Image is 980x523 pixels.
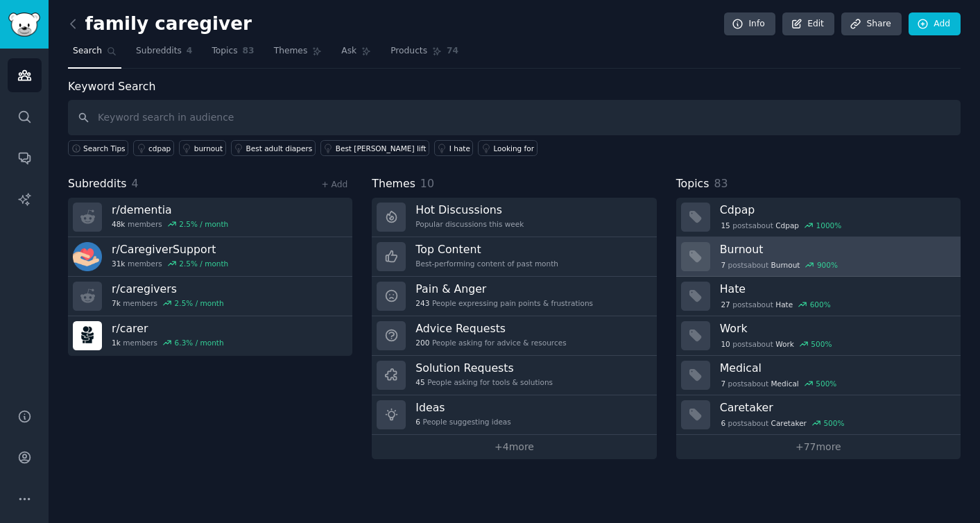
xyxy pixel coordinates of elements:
[231,140,316,156] a: Best adult diapers
[415,321,566,336] h3: Advice Requests
[415,377,553,387] div: People asking for tools & solutions
[207,40,259,69] a: Topics83
[246,144,313,153] div: Best adult diapers
[390,45,427,58] span: Products
[73,242,102,271] img: CaregiverSupport
[187,45,193,58] span: 4
[175,298,224,308] div: 2.5 % / month
[415,417,510,427] div: People suggesting ideas
[179,259,228,268] div: 2.5 % / month
[415,298,429,308] span: 243
[771,379,799,388] span: Medical
[478,140,537,156] a: Looking for
[415,338,566,348] div: People asking for advice & resources
[720,298,832,311] div: post s about
[112,259,228,268] div: members
[811,339,832,349] div: 500 %
[386,40,463,69] a: Products74
[720,321,951,336] h3: Work
[136,45,182,58] span: Subreddits
[775,221,799,230] span: Cdpap
[810,300,831,309] div: 600 %
[775,300,793,309] span: Hate
[68,80,155,93] label: Keyword Search
[676,277,961,316] a: Hate27postsaboutHate600%
[415,400,510,415] h3: Ideas
[415,282,593,296] h3: Pain & Anger
[112,282,224,296] h3: r/ caregivers
[8,12,40,37] img: GummySearch logo
[372,175,415,193] span: Themes
[720,361,951,375] h3: Medical
[73,45,102,58] span: Search
[721,300,730,309] span: 27
[372,356,656,395] a: Solution Requests45People asking for tools & solutions
[676,316,961,356] a: Work10postsaboutWork500%
[212,45,237,58] span: Topics
[720,377,838,390] div: post s about
[720,338,833,350] div: post s about
[68,316,352,356] a: r/carer1kmembers6.3% / month
[132,177,139,190] span: 4
[194,144,223,153] div: burnout
[112,242,228,257] h3: r/ CaregiverSupport
[909,12,961,36] a: Add
[179,140,226,156] a: burnout
[269,40,327,69] a: Themes
[415,242,558,257] h3: Top Content
[771,260,800,270] span: Burnout
[68,277,352,316] a: r/caregivers7kmembers2.5% / month
[415,338,429,348] span: 200
[714,177,728,190] span: 83
[721,221,730,230] span: 15
[179,219,228,229] div: 2.5 % / month
[131,40,197,69] a: Subreddits4
[112,298,224,308] div: members
[68,198,352,237] a: r/dementia48kmembers2.5% / month
[336,144,427,153] div: Best [PERSON_NAME] lift
[112,321,224,336] h3: r/ carer
[782,12,834,36] a: Edit
[175,338,224,348] div: 6.3 % / month
[823,418,844,428] div: 500 %
[720,242,951,257] h3: Burnout
[841,12,901,36] a: Share
[676,237,961,277] a: Burnout7postsaboutBurnout900%
[68,100,961,135] input: Keyword search in audience
[341,45,356,58] span: Ask
[112,219,228,229] div: members
[415,377,424,387] span: 45
[372,316,656,356] a: Advice Requests200People asking for advice & resources
[372,198,656,237] a: Hot DiscussionsPopular discussions this week
[68,237,352,277] a: r/CaregiverSupport31kmembers2.5% / month
[720,203,951,217] h3: Cdpap
[415,219,524,229] div: Popular discussions this week
[676,198,961,237] a: Cdpap15postsaboutCdpap1000%
[816,221,842,230] div: 1000 %
[274,45,308,58] span: Themes
[415,298,593,308] div: People expressing pain points & frustrations
[320,140,429,156] a: Best [PERSON_NAME] lift
[68,13,252,35] h2: family caregiver
[83,144,126,153] span: Search Tips
[676,395,961,435] a: Caretaker6postsaboutCaretaker500%
[721,418,725,428] span: 6
[720,282,951,296] h3: Hate
[73,321,102,350] img: carer
[724,12,775,36] a: Info
[112,298,121,308] span: 7k
[434,140,474,156] a: I hate
[372,277,656,316] a: Pain & Anger243People expressing pain points & frustrations
[68,140,128,156] button: Search Tips
[721,379,725,388] span: 7
[493,144,534,153] div: Looking for
[816,379,836,388] div: 500 %
[372,395,656,435] a: Ideas6People suggesting ideas
[676,435,961,459] a: +77more
[676,175,710,193] span: Topics
[372,435,656,459] a: +4more
[447,45,458,58] span: 74
[720,400,951,415] h3: Caretaker
[415,203,524,217] h3: Hot Discussions
[112,203,228,217] h3: r/ dementia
